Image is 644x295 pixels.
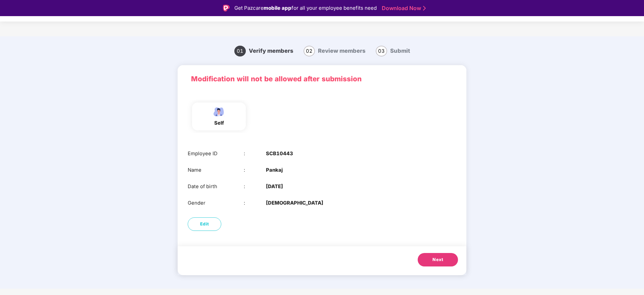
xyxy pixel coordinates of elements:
div: : [244,150,266,158]
img: Logo [223,5,230,11]
span: Verify members [249,47,293,54]
span: Review members [318,47,366,54]
span: Next [432,256,443,263]
div: self [211,119,227,127]
span: 01 [234,46,246,56]
div: Name [188,166,244,174]
a: Download Now [382,5,424,12]
p: Modification will not be allowed after submission [191,74,453,85]
button: Edit [188,217,221,231]
b: Pankaj [266,166,283,174]
strong: mobile app [264,5,291,11]
button: Next [418,253,458,266]
div: Get Pazcare for all your employee benefits need [234,4,377,12]
div: Gender [188,199,244,207]
b: [DATE] [266,183,283,191]
span: 03 [376,46,387,56]
div: : [244,166,266,174]
span: Edit [200,221,209,227]
div: : [244,183,266,191]
img: Stroke [423,5,426,12]
div: Date of birth [188,183,244,191]
div: Employee ID [188,150,244,158]
span: 02 [304,46,315,56]
img: svg+xml;base64,PHN2ZyBpZD0iRW1wbG95ZWVfbWFsZSIgeG1sbnM9Imh0dHA6Ly93d3cudzMub3JnLzIwMDAvc3ZnIiB3aW... [211,106,227,118]
div: : [244,199,266,207]
span: Submit [390,47,410,54]
b: [DEMOGRAPHIC_DATA] [266,199,323,207]
b: SCB10443 [266,150,293,158]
